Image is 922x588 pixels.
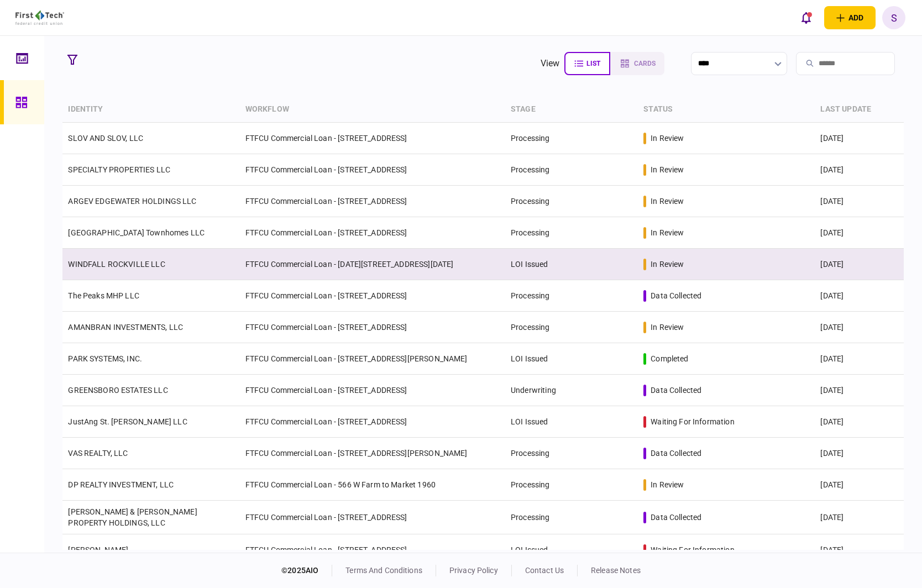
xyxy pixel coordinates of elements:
[68,354,142,363] a: PARK SYSTEMS, INC.
[651,353,688,364] div: completed
[815,123,903,154] td: [DATE]
[634,60,656,67] span: cards
[815,97,903,123] th: last update
[564,52,610,75] button: list
[651,290,701,301] div: data collected
[240,123,505,154] td: FTFCU Commercial Loan - [STREET_ADDRESS]
[68,417,187,426] a: JustAng St. [PERSON_NAME] LLC
[815,406,903,438] td: [DATE]
[68,449,128,458] a: VAS REALTY, LLC
[651,322,684,333] div: in review
[815,280,903,312] td: [DATE]
[815,249,903,280] td: [DATE]
[610,52,664,75] button: cards
[505,438,638,469] td: Processing
[651,133,684,144] div: in review
[240,312,505,343] td: FTFCU Commercial Loan - [STREET_ADDRESS]
[505,217,638,249] td: Processing
[525,566,564,575] a: contact us
[281,565,332,576] div: © 2025 AIO
[815,186,903,217] td: [DATE]
[240,249,505,280] td: FTFCU Commercial Loan - [DATE][STREET_ADDRESS][DATE]
[651,479,684,490] div: in review
[240,343,505,375] td: FTFCU Commercial Loan - [STREET_ADDRESS][PERSON_NAME]
[505,469,638,501] td: Processing
[505,534,638,566] td: LOI Issued
[240,534,505,566] td: FTFCU Commercial Loan - [STREET_ADDRESS]
[505,501,638,534] td: Processing
[505,123,638,154] td: Processing
[815,312,903,343] td: [DATE]
[651,416,734,427] div: waiting for information
[68,545,128,554] a: [PERSON_NAME]
[68,323,183,332] a: AMANBRAN INVESTMENTS, LLC
[240,375,505,406] td: FTFCU Commercial Loan - [STREET_ADDRESS]
[449,566,498,575] a: privacy policy
[68,197,196,206] a: ARGEV EDGEWATER HOLDINGS LLC
[505,186,638,217] td: Processing
[62,97,239,123] th: identity
[68,228,205,237] a: [GEOGRAPHIC_DATA] Townhomes LLC
[68,507,197,527] a: [PERSON_NAME] & [PERSON_NAME] PROPERTY HOLDINGS, LLC
[68,260,165,269] a: WINDFALL ROCKVILLE LLC
[815,534,903,566] td: [DATE]
[240,186,505,217] td: FTFCU Commercial Loan - [STREET_ADDRESS]
[541,57,560,70] div: view
[68,386,167,395] a: GREENSBORO ESTATES LLC
[505,97,638,123] th: stage
[586,60,600,67] span: list
[638,97,815,123] th: status
[651,196,684,207] div: in review
[240,501,505,534] td: FTFCU Commercial Loan - [STREET_ADDRESS]
[815,501,903,534] td: [DATE]
[815,438,903,469] td: [DATE]
[240,438,505,469] td: FTFCU Commercial Loan - [STREET_ADDRESS][PERSON_NAME]
[651,259,684,270] div: in review
[882,6,905,29] button: S
[345,566,422,575] a: terms and conditions
[505,343,638,375] td: LOI Issued
[240,217,505,249] td: FTFCU Commercial Loan - [STREET_ADDRESS]
[815,375,903,406] td: [DATE]
[591,566,641,575] a: release notes
[651,512,701,523] div: data collected
[651,164,684,175] div: in review
[815,217,903,249] td: [DATE]
[240,154,505,186] td: FTFCU Commercial Loan - [STREET_ADDRESS]
[651,227,684,238] div: in review
[505,406,638,438] td: LOI Issued
[505,375,638,406] td: Underwriting
[240,469,505,501] td: FTFCU Commercial Loan - 566 W Farm to Market 1960
[68,480,174,489] a: DP REALTY INVESTMENT, LLC
[651,385,701,396] div: data collected
[68,291,139,300] a: The Peaks MHP LLC
[240,406,505,438] td: FTFCU Commercial Loan - [STREET_ADDRESS]
[815,343,903,375] td: [DATE]
[15,11,65,25] img: client company logo
[815,154,903,186] td: [DATE]
[68,134,143,143] a: SLOV AND SLOV, LLC
[68,165,170,174] a: SPECIALTY PROPERTIES LLC
[505,280,638,312] td: Processing
[240,97,505,123] th: workflow
[815,469,903,501] td: [DATE]
[651,544,734,555] div: waiting for information
[240,280,505,312] td: FTFCU Commercial Loan - [STREET_ADDRESS]
[824,6,876,29] button: open adding identity options
[794,6,818,29] button: open notifications list
[505,154,638,186] td: Processing
[651,448,701,459] div: data collected
[505,249,638,280] td: LOI Issued
[505,312,638,343] td: Processing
